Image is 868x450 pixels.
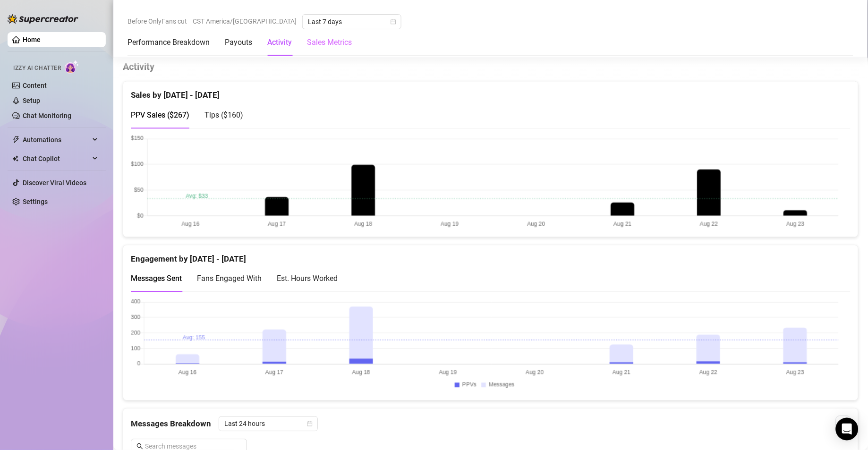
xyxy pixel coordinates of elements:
span: PPV Sales ( $267 ) [131,111,189,120]
div: Open Intercom Messenger [836,418,859,441]
a: Discover Viral Videos [23,179,86,187]
div: Engagement by [DATE] - [DATE] [131,246,851,266]
span: calendar [391,19,396,25]
div: Performance Breakdown [128,37,210,48]
a: Chat Monitoring [23,112,71,119]
span: search [136,443,143,450]
a: Settings [23,198,48,205]
img: logo-BBDzfeDw.svg [8,14,78,24]
span: Fans Engaged With [197,274,262,283]
h4: Activity [123,60,859,74]
span: Last 7 days [308,15,396,29]
a: Setup [23,97,40,104]
div: Messages Breakdown [131,416,851,432]
span: Before OnlyFans cut [128,14,187,28]
span: Izzy AI Chatter [13,64,61,73]
span: Messages Sent [131,274,182,283]
img: Chat Copilot [12,155,18,162]
div: Sales by [DATE] - [DATE] [131,82,851,102]
span: Last 24 hours [224,417,312,431]
a: Home [23,36,41,43]
span: Tips ( $160 ) [204,111,243,120]
span: Chat Copilot [23,151,90,166]
span: calendar [307,421,313,427]
div: Sales Metrics [307,37,352,48]
img: AI Chatter [65,60,79,74]
a: Content [23,82,47,89]
div: Est. Hours Worked [277,273,338,285]
div: Activity [267,37,292,48]
span: Automations [23,132,90,147]
span: CST America/[GEOGRAPHIC_DATA] [193,14,297,28]
span: thunderbolt [12,136,20,144]
div: Payouts [225,37,252,48]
